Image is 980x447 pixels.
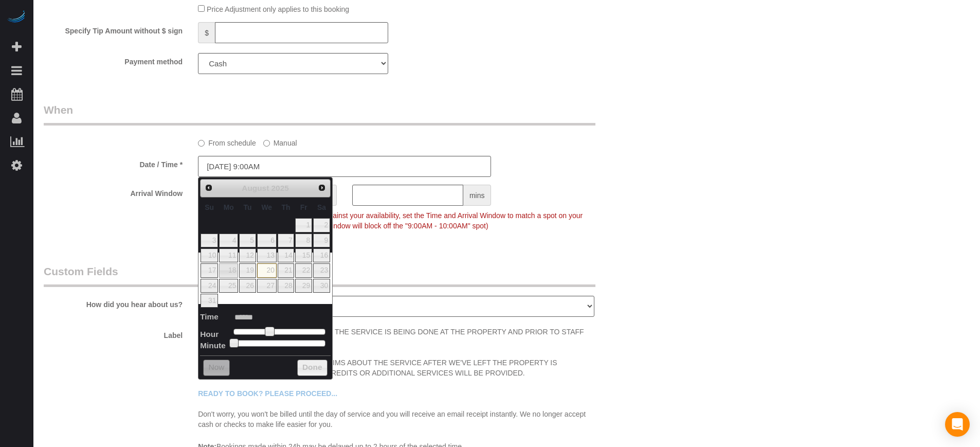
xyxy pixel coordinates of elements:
span: Saturday [317,203,326,211]
a: 8 [295,234,312,247]
p: WHILE THE SERVICE IS BEING DONE AT THE PROPERTY AND PRIOR TO STAFF LEAVING. THAT MAKING ANY CLAIM... [198,327,594,430]
span: Monday [224,203,234,211]
span: mins [463,185,492,206]
a: 22 [295,263,312,277]
input: From schedule [198,140,205,147]
span: August [242,184,269,192]
a: 20 [257,263,277,277]
a: 29 [295,279,312,293]
span: Thursday [282,203,291,211]
span: Prev [205,184,213,192]
label: Date / Time * [36,156,190,170]
a: 1 [295,218,312,232]
a: 25 [219,279,238,293]
input: MM/DD/YYYY HH:MM [198,156,491,177]
span: $ [198,22,215,43]
a: 10 [201,248,218,262]
label: From schedule [198,134,256,148]
span: Friday [300,203,307,211]
input: Manual [263,140,270,147]
a: 23 [313,263,330,277]
a: 31 [201,294,218,308]
span: READY TO BOOK? PLEASE PROCEED... [198,389,337,398]
a: 5 [239,234,256,247]
div: Open Intercom Messenger [945,412,970,437]
span: Sunday [205,203,214,211]
a: 18 [219,263,238,277]
label: Manual [263,134,297,148]
a: Next [315,181,329,195]
dt: Hour [200,329,219,342]
a: 17 [201,263,218,277]
label: Label [36,327,190,341]
legend: When [44,102,595,126]
button: Now [203,360,229,376]
a: 19 [239,263,256,277]
a: 9 [313,234,330,247]
a: 12 [239,248,256,262]
img: Automaid Logo [6,10,27,25]
a: 16 [313,248,330,262]
a: Prev [202,181,216,195]
a: 27 [257,279,277,293]
dt: Minute [200,340,226,353]
span: Tuesday [244,203,252,211]
label: How did you hear about us? [36,296,190,310]
a: 13 [257,248,277,262]
span: Wednesday [261,203,272,211]
a: 26 [239,279,256,293]
a: 2 [313,218,330,232]
legend: Custom Fields [44,264,595,287]
label: Arrival Window [36,185,190,199]
a: 6 [257,234,277,247]
label: Specify Tip Amount without $ sign [36,22,190,36]
a: 4 [219,234,238,247]
span: To make this booking count against your availability, set the Time and Arrival Window to match a ... [198,211,583,230]
a: 7 [278,234,295,247]
a: 28 [278,279,295,293]
a: 3 [201,234,218,247]
span: 2025 [271,184,289,192]
dt: Time [200,311,219,324]
a: 21 [278,263,295,277]
button: Done [297,360,328,376]
a: 11 [219,248,238,262]
label: Payment method [36,53,190,67]
a: 15 [295,248,312,262]
span: Next [318,184,326,192]
span: Price Adjustment only applies to this booking [207,5,349,13]
a: 14 [278,248,295,262]
a: 24 [201,279,218,293]
a: 30 [313,279,330,293]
